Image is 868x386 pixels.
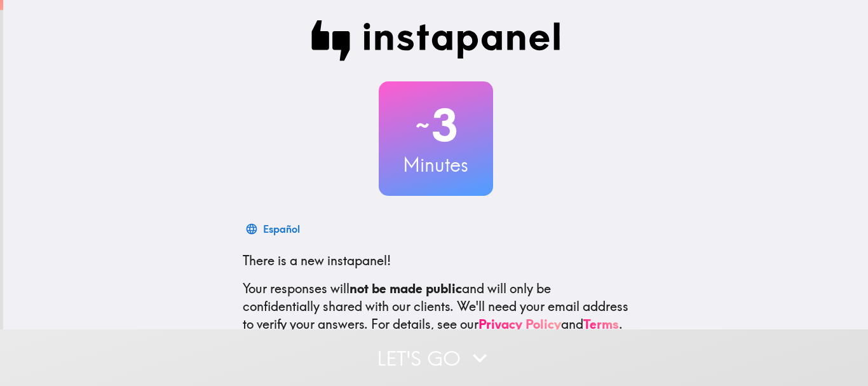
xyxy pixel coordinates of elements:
div: Español [263,220,300,238]
img: Instapanel [311,20,560,61]
h2: 3 [379,99,493,151]
span: ~ [414,106,431,144]
button: Español [243,216,305,242]
h3: Minutes [379,151,493,178]
span: There is a new instapanel! [243,252,391,268]
p: Your responses will and will only be confidentially shared with our clients. We'll need your emai... [243,280,629,333]
a: Terms [583,316,619,332]
a: Privacy Policy [478,316,561,332]
b: not be made public [349,280,462,296]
